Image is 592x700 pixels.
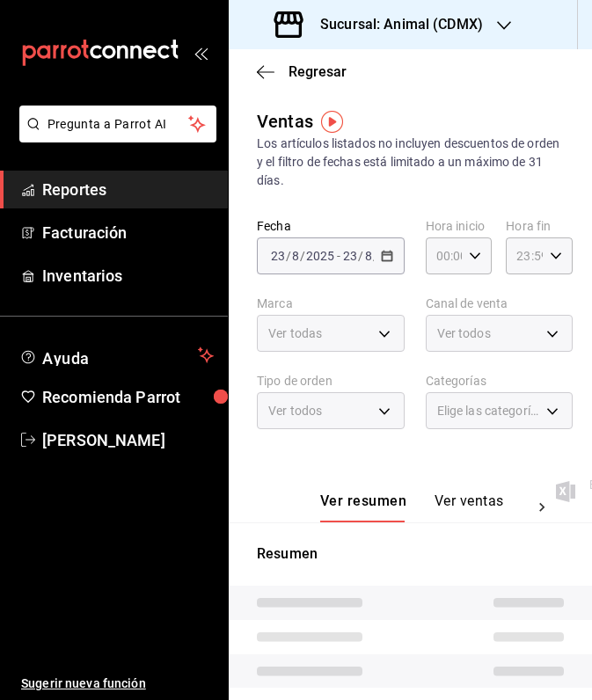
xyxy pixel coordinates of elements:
span: / [286,249,291,263]
label: Canal de venta [426,297,574,310]
button: Regresar [257,63,347,80]
span: / [300,249,305,263]
span: Ver todas [268,324,322,342]
div: Los artículos listados no incluyen descuentos de orden y el filtro de fechas está limitado a un m... [257,135,564,190]
label: Categorías [426,375,574,387]
span: Elige las categorías [437,402,541,419]
span: / [373,249,378,263]
div: Ventas [257,108,313,135]
label: Marca [257,297,405,310]
input: -- [270,249,286,263]
div: navigation tabs [320,492,524,522]
h3: Sucursal: Animal (CDMX) [306,14,483,35]
span: / [358,249,363,263]
span: - [337,249,340,263]
span: Inventarios [42,264,214,288]
span: Pregunta a Parrot AI [48,115,189,134]
button: Ver resumen [320,492,406,522]
span: Ver todos [437,324,491,342]
span: Sugerir nueva función [21,674,214,693]
input: ---- [305,249,335,263]
label: Fecha [257,220,405,232]
p: Resumen [257,543,564,565]
span: Recomienda Parrot [42,385,214,409]
button: Ver ventas [435,492,504,522]
label: Tipo de orden [257,375,405,387]
button: open_drawer_menu [194,46,208,60]
span: Ver todos [268,402,322,419]
span: Reportes [42,178,214,201]
input: -- [364,249,373,263]
span: [PERSON_NAME] [42,428,214,452]
span: Facturación [42,221,214,244]
span: Ayuda [42,345,191,366]
img: Tooltip marker [321,111,343,133]
label: Hora fin [506,220,573,232]
label: Hora inicio [426,220,493,232]
button: Pregunta a Parrot AI [19,106,216,142]
input: -- [342,249,358,263]
span: Regresar [289,63,347,80]
input: -- [291,249,300,263]
a: Pregunta a Parrot AI [12,128,216,146]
